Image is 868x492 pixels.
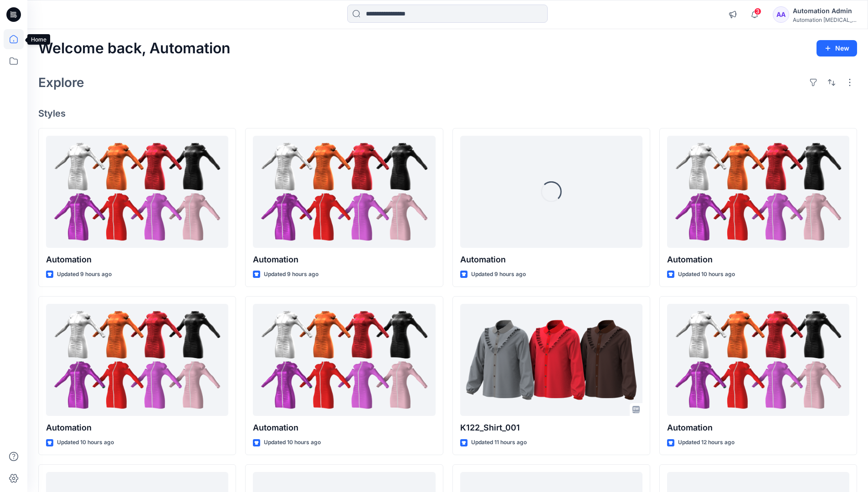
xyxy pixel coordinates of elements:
h4: Styles [38,108,857,119]
a: Automation [667,304,849,416]
div: AA [773,6,789,23]
a: Automation [253,304,435,416]
a: Automation [46,136,228,248]
p: Updated 12 hours ago [678,438,734,447]
button: New [817,40,857,56]
p: Updated 9 hours ago [57,270,112,279]
p: K122_Shirt_001 [460,421,642,434]
a: Automation [46,304,228,416]
h2: Explore [38,75,84,90]
p: Updated 9 hours ago [471,270,526,279]
p: Updated 11 hours ago [471,438,527,447]
p: Automation [46,253,228,266]
p: Updated 9 hours ago [264,270,318,279]
p: Updated 10 hours ago [678,270,735,279]
p: Automation [253,421,435,434]
h2: Welcome back, Automation [38,40,231,57]
span: 3 [754,8,761,15]
p: Automation [253,253,435,266]
a: K122_Shirt_001 [460,304,642,416]
p: Automation [667,253,849,266]
p: Automation [46,421,228,434]
p: Automation [667,421,849,434]
p: Updated 10 hours ago [264,438,321,447]
div: Automation Admin [793,5,857,16]
div: Automation [MEDICAL_DATA]... [793,16,857,23]
a: Automation [667,136,849,248]
p: Updated 10 hours ago [57,438,114,447]
p: Automation [460,253,642,266]
a: Automation [253,136,435,248]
